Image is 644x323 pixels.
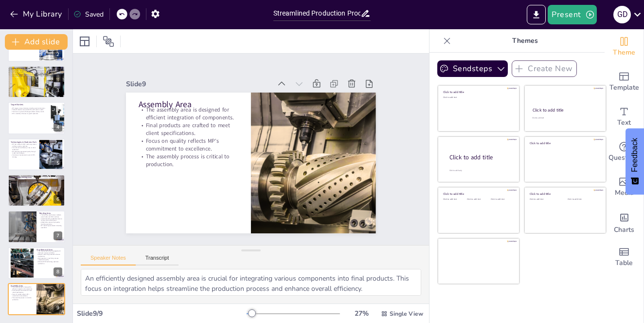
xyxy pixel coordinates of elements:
p: The assembly area is designed for efficient integration of components. [11,286,34,289]
button: My Library [7,6,66,22]
button: Duplicate Slide [37,286,49,298]
button: Delete Slide [51,141,62,153]
div: Slide 9 / 9 [77,309,247,318]
span: Template [609,82,639,93]
div: Click to add title [443,90,513,94]
button: Export to PowerPoint [527,5,546,24]
p: Focus on quality reflects MP's commitment to excellence. [11,293,34,297]
button: Present [548,5,596,24]
p: Technologies & Machines Park [11,140,36,143]
div: Click to add body [449,170,511,172]
p: MP meets high standards in bending operations. [39,225,62,228]
span: Media [615,188,634,198]
div: 8 [8,247,65,279]
div: Get real-time input from your audience [605,134,644,170]
button: Sendsteps [437,60,508,77]
div: 9 [8,283,65,315]
span: Theme [613,47,635,58]
p: High-quality materials are essential for compliance with industry standards. [11,70,62,72]
textarea: An efficiently designed assembly area is crucial for integrating various components into final pr... [81,269,421,296]
div: Click to add text [443,96,513,99]
p: Bending Area [39,212,62,215]
p: Target Markets [11,103,48,106]
div: 5 [54,159,62,168]
button: Speaker Notes [81,255,136,266]
button: Duplicate Slide [37,141,49,153]
p: Tailored solutions are provided for each sector's needs. [11,109,48,111]
button: Delete Slide [51,69,62,80]
div: Click to add title [449,153,512,162]
div: Add text boxes [605,99,644,134]
span: Questions [608,152,640,163]
p: Skilled labor ensures high-quality bending operations. [39,222,62,225]
div: 7 [8,210,65,243]
span: Position [103,36,114,47]
p: Continuous improvement is part of MP's strategy. [11,154,36,157]
button: Duplicate Slide [37,69,49,80]
p: MP sources a variety of materials for diverse applications. [11,72,62,74]
div: Slide 9 [126,79,271,89]
button: Transcript [136,255,179,266]
p: Themes [455,29,595,53]
p: The assembly process is critical to production. [139,152,239,168]
div: Layout [77,34,92,49]
button: Create New [512,60,577,77]
p: Assembly Area [139,98,239,110]
div: Add ready made slides [605,64,644,99]
div: 4 [54,123,62,132]
div: 6 [8,174,65,207]
p: Advanced CNC technology optimizes production. [36,261,62,264]
button: Add slide [5,34,68,50]
div: Add charts and graphs [605,205,644,240]
div: Click to add title [530,141,599,145]
button: Duplicate Slide [37,105,49,116]
p: Focus on quality reflects MP's commitment to excellence. [139,137,239,153]
div: Click to add text [530,198,560,201]
div: 6 [54,195,62,204]
p: The chip removal area is equipped with CNC work centers and lathes. [36,250,62,253]
span: Table [615,258,633,268]
span: Charts [614,225,634,235]
button: Delete Slide [51,177,62,189]
p: The bending area features multiple press brakes and CNC machines. [39,214,62,218]
div: Change the overall theme [605,29,644,64]
p: The assembly area is designed for efficient integration of components. [139,106,239,122]
button: Duplicate Slide [37,250,49,262]
button: Delete Slide [51,286,62,298]
p: Chip Removal Area [36,248,62,251]
p: MP targets various industries including naval and aviation. [11,107,48,109]
div: 4 [8,102,65,134]
button: Delete Slide [51,250,62,262]
p: Final products are crafted to meet client specifications. [139,122,239,137]
div: Click to add text [467,198,489,201]
div: Add images, graphics, shapes or video [605,170,644,205]
span: Feedback [630,138,639,172]
div: 9 [54,304,62,312]
div: Saved [73,10,104,19]
div: Click to add text [443,198,465,201]
p: Assembly Area [11,285,34,287]
div: 7 [54,231,62,240]
p: High precision in machining ensures component quality. [36,257,62,261]
button: Duplicate Slide [37,177,49,189]
p: High productivity is achieved through modern technology. [11,180,62,182]
div: 3 [54,86,62,95]
p: Quality Materials [11,67,62,70]
button: Delete Slide [51,213,62,225]
div: 2 [54,50,62,59]
p: The assembly process is critical to production. [11,297,34,300]
p: Commitment to efficiency is key to client satisfaction. [11,147,36,150]
div: Click to add title [533,107,597,113]
span: Single View [390,310,423,318]
p: MP has invested in CNC machining centers and laser cutting machines. [11,143,36,147]
span: Text [617,117,631,128]
div: Click to add title [443,192,513,196]
p: Precision in cutting operations ensures high-quality components. [11,182,62,184]
p: Commitment to quality materials ensures product reliability. [11,73,62,75]
input: Insert title [273,6,361,20]
p: The focus on green technologies reflects industry trends. [11,111,48,113]
div: Add a table [605,240,644,275]
p: Sheet Metal Cutting Area [11,176,62,179]
p: MP's versatility enhances its growth potential. [11,113,48,114]
p: MP operates advanced cutting centers and laser machines. [11,178,62,180]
